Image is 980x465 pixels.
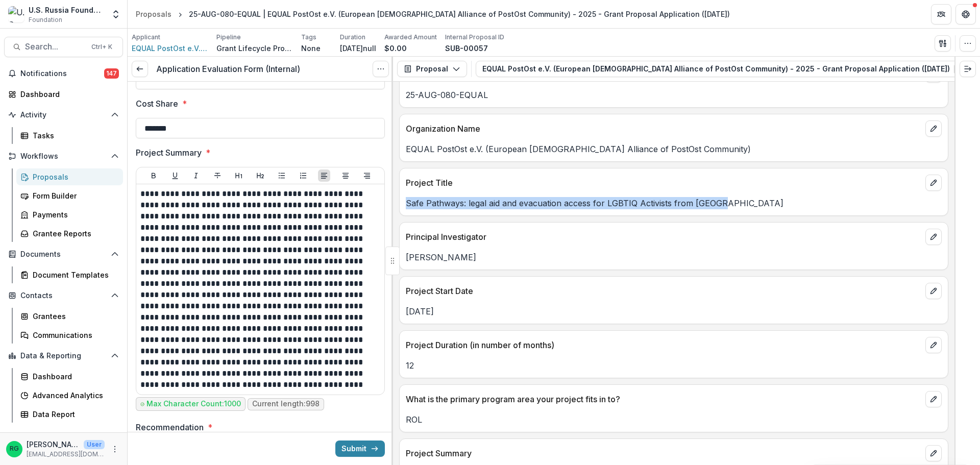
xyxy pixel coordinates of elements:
button: Ordered List [297,169,309,182]
div: U.S. Russia Foundation [29,5,105,15]
p: Cost Share [136,97,178,110]
p: $0.00 [384,43,407,54]
div: Grantee Reports [33,228,115,239]
p: What is the primary program area your project fits in to? [406,393,921,405]
button: edit [925,229,942,245]
div: Form Builder [33,190,115,201]
button: Options [373,61,389,77]
p: Organization Name [406,123,921,135]
p: Project Duration (in number of months) [406,339,921,351]
div: Proposals [33,172,115,182]
h3: Application Evaluation Form (Internal) [156,64,300,74]
button: Align Right [361,169,373,182]
span: Data & Reporting [20,352,107,360]
p: [DATE]null [340,43,376,54]
button: Bold [148,169,160,182]
p: Principal Investigator [406,231,921,243]
a: Payments [16,206,123,223]
button: edit [925,175,942,191]
p: EQUAL PostOst e.V. (European [DEMOGRAPHIC_DATA] Alliance of PostOst Community) [406,143,942,155]
p: Safe Pathways: legal aid and evacuation access for LGBTIQ Activists from [GEOGRAPHIC_DATA] [406,197,942,209]
span: Activity [20,111,107,119]
button: Get Help [955,4,976,25]
p: 25-AUG-080-EQUAL [406,89,942,101]
button: Align Left [318,169,330,182]
p: Max Character Count: 1000 [146,400,241,408]
button: edit [925,283,942,299]
a: Advanced Analytics [16,387,123,404]
button: Open Documents [4,246,123,262]
p: Applicant [132,33,160,42]
p: Project Start Date [406,285,921,297]
p: Project Summary [406,447,921,459]
div: 25-AUG-080-EQUAL | EQUAL PostOst e.V. (European [DEMOGRAPHIC_DATA] Alliance of PostOst Community)... [189,9,730,19]
button: Notifications147 [4,65,123,82]
span: Workflows [20,152,107,161]
p: [PERSON_NAME] [27,439,80,450]
button: Open Data & Reporting [4,348,123,364]
p: Grant Lifecycle Process [216,43,293,54]
div: Dashboard [33,371,115,382]
button: edit [925,337,942,353]
a: EQUAL PostOst e.V. (European [DEMOGRAPHIC_DATA] Alliance of PostOst Community) [132,43,208,54]
a: Data Report [16,406,123,423]
button: Submit [335,440,385,457]
span: Notifications [20,69,104,78]
button: Proposal [397,61,467,77]
div: Payments [33,209,115,220]
a: Grantees [16,308,123,325]
button: Align Center [339,169,352,182]
button: Strike [211,169,224,182]
a: Dashboard [16,368,123,385]
button: Open Activity [4,107,123,123]
p: Recommendation [136,421,204,433]
div: Communications [33,330,115,340]
button: Heading 1 [233,169,245,182]
span: Documents [20,250,107,259]
a: Dashboard [4,86,123,103]
p: Current length: 998 [252,400,320,408]
div: Ctrl + K [89,41,114,53]
button: edit [925,120,942,137]
a: Tasks [16,127,123,144]
button: Italicize [190,169,202,182]
p: 12 [406,359,942,372]
div: Data Report [33,409,115,420]
p: [DATE] [406,305,942,317]
a: Document Templates [16,266,123,283]
p: Pipeline [216,33,241,42]
div: Advanced Analytics [33,390,115,401]
span: Contacts [20,291,107,300]
a: Proposals [132,7,176,21]
p: ROL [406,413,942,426]
a: Form Builder [16,187,123,204]
div: Document Templates [33,270,115,280]
button: Heading 2 [254,169,266,182]
div: Dashboard [20,89,115,100]
p: Tags [301,33,316,42]
p: SUB-00057 [445,43,488,54]
p: None [301,43,321,54]
p: Awarded Amount [384,33,437,42]
p: Internal Proposal ID [445,33,504,42]
img: U.S. Russia Foundation [8,6,24,22]
div: Grantees [33,311,115,322]
button: More [109,443,121,455]
button: Open Contacts [4,287,123,304]
button: edit [925,445,942,461]
p: Project Summary [136,146,202,159]
button: Open entity switcher [109,4,123,25]
button: Open Workflows [4,148,123,164]
span: 147 [104,68,119,79]
button: Search... [4,37,123,57]
button: Expand right [960,61,976,77]
p: [EMAIL_ADDRESS][DOMAIN_NAME] [27,450,105,459]
nav: breadcrumb [132,7,734,21]
button: Bullet List [276,169,288,182]
a: Grantee Reports [16,225,123,242]
button: edit [925,391,942,407]
div: Ruslan Garipov [10,446,19,452]
p: [PERSON_NAME] [406,251,942,263]
div: Tasks [33,130,115,141]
